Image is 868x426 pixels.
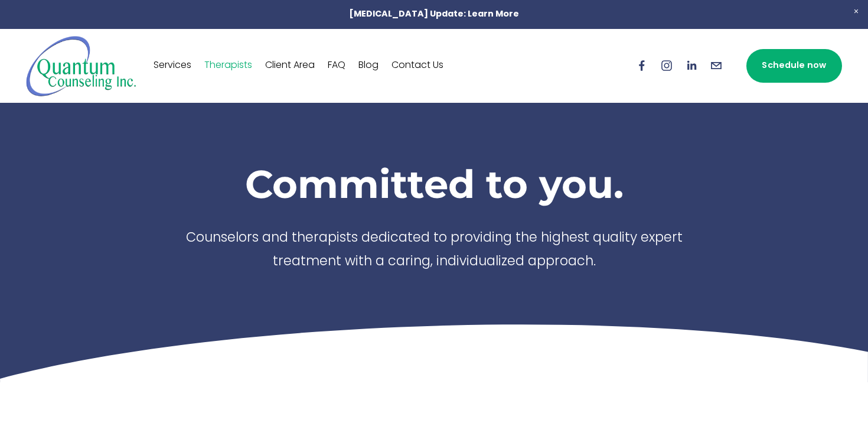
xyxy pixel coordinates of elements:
a: FAQ [328,56,345,75]
a: info@quantumcounselinginc.com [710,59,723,72]
img: Quantum Counseling Inc. | Change starts here. [26,35,136,97]
h1: Committed to you. [168,160,700,207]
a: Facebook [635,59,648,72]
a: Client Area [265,56,315,75]
a: Therapists [204,56,252,75]
p: Counselors and therapists dedicated to providing the highest quality expert treatment with a cari... [168,227,700,275]
a: Services [154,56,191,75]
a: Blog [358,56,378,75]
a: Schedule now [746,49,842,83]
a: Instagram [660,59,673,72]
a: LinkedIn [685,59,698,72]
a: Contact Us [391,56,443,75]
